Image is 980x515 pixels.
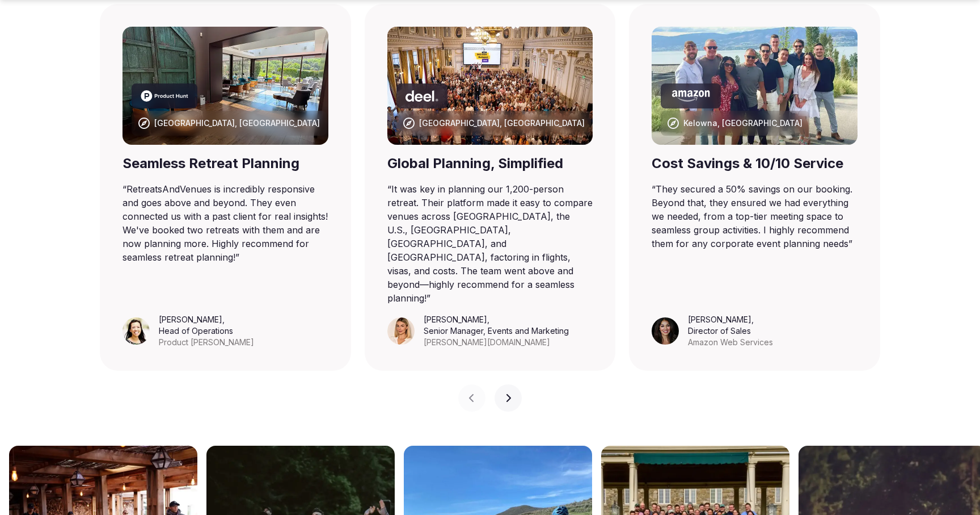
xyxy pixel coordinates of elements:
blockquote: “ They secured a 50% savings on our booking. Beyond that, they ensured we had everything we neede... [652,182,857,250]
div: Seamless Retreat Planning [122,154,328,173]
figcaption: , [424,314,569,348]
figcaption: , [159,314,254,348]
img: Punta Umbria, Spain [387,27,593,145]
blockquote: “ It was key in planning our 1,200-person retreat. Their platform made it easy to compare venues ... [387,182,593,305]
div: Kelowna, [GEOGRAPHIC_DATA] [683,118,802,129]
figcaption: , [688,314,773,348]
div: Director of Sales [688,325,773,337]
div: [GEOGRAPHIC_DATA], [GEOGRAPHIC_DATA] [419,118,585,129]
div: Senior Manager, Events and Marketing [424,325,569,337]
div: [PERSON_NAME][DOMAIN_NAME] [424,337,569,348]
img: Kelowna, Canada [652,27,857,145]
blockquote: “ RetreatsAndVenues is incredibly responsive and goes above and beyond. They even connected us wi... [122,182,328,264]
cite: [PERSON_NAME] [424,315,487,324]
img: Triana Jewell-Lujan [387,317,415,345]
img: Leeann Trang [122,317,150,345]
div: Cost Savings & 10/10 Service [652,154,857,173]
div: Head of Operations [159,325,254,337]
div: Product [PERSON_NAME] [159,337,254,348]
cite: [PERSON_NAME] [688,315,751,324]
img: Barcelona, Spain [122,27,328,145]
cite: [PERSON_NAME] [159,315,222,324]
svg: Deel company logo [405,90,438,102]
img: Sonia Singh [652,317,679,345]
div: Amazon Web Services [688,337,773,348]
div: Global Planning, Simplified [387,154,593,173]
div: [GEOGRAPHIC_DATA], [GEOGRAPHIC_DATA] [154,118,320,129]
